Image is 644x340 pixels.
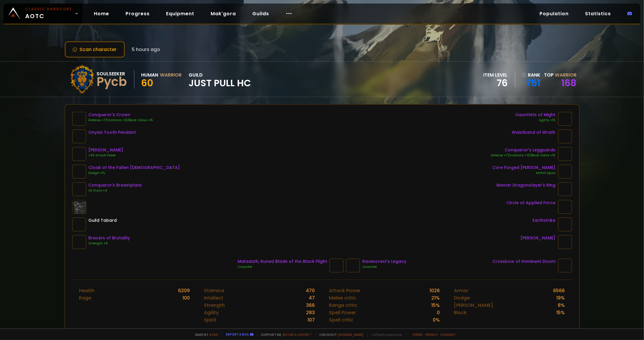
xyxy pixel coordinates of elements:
[72,129,86,143] img: item-18404
[89,129,136,136] div: Onyxia Tooth Pendant
[306,302,315,309] div: 366
[204,294,224,302] div: Intellect
[192,332,218,337] span: Made by
[454,302,493,309] div: [PERSON_NAME]
[160,71,182,79] div: Warrior
[562,76,577,89] a: 168
[178,287,190,294] div: 6209
[521,235,556,241] div: [PERSON_NAME]
[557,309,565,316] div: 15 %
[522,71,541,79] div: rank
[238,265,327,269] div: Crusader
[558,147,572,161] img: item-21332
[89,8,114,20] a: Home
[493,258,556,265] div: Crossbow of Imminent Doom
[432,302,440,309] div: 15 %
[209,332,218,337] a: a fan
[89,182,142,188] div: Conqueror's Breastplate
[433,316,440,324] div: 0 %
[283,332,312,337] a: Buy me a coffee
[25,6,72,21] span: AOTC
[238,258,327,265] div: Maladath, Runed Blade of the Black Flight
[306,309,315,316] div: 283
[79,287,95,294] div: Health
[204,287,224,294] div: Stamina
[338,332,364,337] a: [DOMAIN_NAME]
[25,6,72,12] small: Classic Hardcore
[558,165,572,179] img: item-18806
[491,153,556,158] div: Defense +7/Stamina +10/Block Value +15
[558,200,572,214] img: item-19432
[362,265,406,269] div: Crusader
[248,8,274,20] a: Guilds
[412,332,423,337] a: Terms
[89,147,124,153] div: [PERSON_NAME]
[97,77,127,86] div: Pycb
[557,294,565,302] div: 19 %
[257,332,312,337] span: Support me,
[558,235,572,249] img: item-19406
[454,287,469,294] div: Armor
[430,287,440,294] div: 1026
[89,217,117,224] div: Guild Tabard
[558,182,572,196] img: item-19384
[367,332,403,337] span: v. d752d5 - production
[204,316,217,324] div: Spirit
[533,217,556,224] div: Earthstrike
[522,79,541,87] a: 751
[141,71,158,79] div: Human
[454,309,467,316] div: Block
[507,200,556,206] div: Circle of Applied Force
[204,302,225,309] div: Strength
[535,8,573,20] a: Population
[316,332,364,337] span: Checkout
[97,70,127,77] div: Soulseeker
[454,294,470,302] div: Dodge
[89,171,180,175] div: Dodge +1%
[580,8,616,20] a: Statistics
[4,4,82,23] a: Classic HardcoreAOTC
[491,147,556,153] div: Conqueror's Legguards
[72,182,86,196] img: item-21331
[558,112,572,126] img: item-16863
[132,46,160,53] span: 5 hours ago
[425,332,438,337] a: Privacy
[206,8,241,20] a: Mak'gora
[558,129,572,143] img: item-16960
[161,8,199,20] a: Equipment
[141,76,153,89] span: 60
[437,309,440,316] div: 0
[493,171,556,175] div: Mithril Spurs
[432,294,440,302] div: 21 %
[346,258,360,273] img: item-21520
[89,165,180,171] div: Cloak of the Fallen [DEMOGRAPHIC_DATA]
[329,302,358,309] div: Range critic
[89,188,142,193] div: All Stats +4
[189,79,251,87] span: Just Pull HC
[183,294,190,302] div: 100
[484,79,508,87] div: 76
[72,112,86,126] img: item-21329
[309,294,315,302] div: 47
[555,72,577,78] span: Warrior
[89,153,124,158] div: +30 Attack Power
[72,235,86,249] img: item-21457
[558,258,572,273] img: item-21459
[306,287,315,294] div: 470
[72,217,86,231] img: item-5976
[329,309,356,316] div: Spell Power
[72,165,86,179] img: item-21710
[329,287,361,294] div: Attack Power
[515,112,556,118] div: Gauntlets of Might
[189,71,251,87] div: guild
[121,8,154,20] a: Progress
[89,235,130,241] div: Bracers of Brutality
[493,165,556,171] div: Core Forged [PERSON_NAME]
[65,41,125,58] button: Scan character
[553,287,565,294] div: 6566
[89,241,130,246] div: Strength +9
[544,71,577,79] div: Top
[440,332,456,337] a: Consent
[362,258,406,265] div: Ravencrest's Legacy
[515,118,556,123] div: Agility +15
